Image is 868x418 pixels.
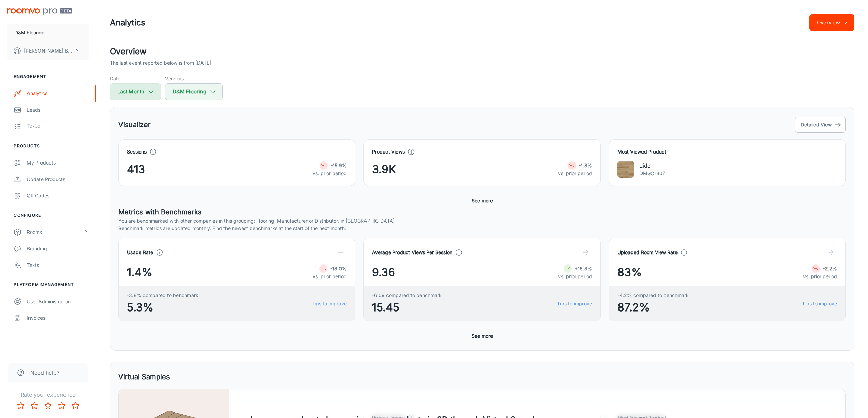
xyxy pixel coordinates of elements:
[127,292,198,299] span: -3.8% compared to benchmark
[372,292,442,299] span: -6.09 compared to benchmark
[575,266,592,271] strong: +16.8%
[30,369,59,377] span: Need help?
[118,372,170,382] h5: Virtual Samples
[617,264,642,281] span: 83%
[110,45,854,58] h2: Overview
[118,225,846,232] p: Benchmark metrics are updated monthly. Find the newest benchmarks at the start of the next month.
[802,300,837,307] a: Tips to improve
[558,273,592,280] p: vs. prior period
[617,148,837,156] h4: Most Viewed Product
[165,83,223,100] button: D&M Flooring
[639,170,665,177] p: DMGC-807
[372,299,442,316] span: 15.45
[809,14,854,31] button: Overview
[558,170,592,177] p: vs. prior period
[312,300,347,307] a: Tips to improve
[27,90,89,97] div: Analytics
[469,194,496,207] button: See more
[118,120,151,130] h5: Visualizer
[110,75,161,82] h5: Date
[110,16,146,29] h1: Analytics
[372,161,396,178] span: 3.9K
[127,249,153,256] h4: Usage Rate
[639,161,665,170] p: Lido
[127,161,145,178] span: 413
[24,47,72,55] p: [PERSON_NAME] Bunkhong
[27,298,89,305] div: User Administration
[27,192,89,200] div: QR Codes
[795,117,846,133] button: Detailed View
[55,399,69,413] button: Rate 4 star
[127,264,152,281] span: 1.4%
[14,399,27,413] button: Rate 1 star
[617,292,689,299] span: -4.2% compared to benchmark
[127,148,147,156] h4: Sessions
[579,162,592,168] strong: -1.8%
[110,83,161,100] button: Last Month
[5,391,90,399] p: Rate your experience
[7,42,89,60] button: [PERSON_NAME] Bunkhong
[372,148,405,156] h4: Product Views
[313,170,347,177] p: vs. prior period
[118,217,846,225] p: You are benchmarked with other companies in this grouping: Flooring, Manufacturer or Distributor,...
[372,249,452,256] h4: Average Product Views Per Session
[27,228,83,236] div: Rooms
[803,273,837,280] p: vs. prior period
[372,264,395,281] span: 9.36
[823,266,837,271] strong: -2.2%
[14,29,45,36] p: D&M Flooring
[27,123,89,130] div: To-do
[331,162,347,168] strong: -15.9%
[617,249,678,256] h4: Uploaded Room View Rate
[27,106,89,114] div: Leads
[27,159,89,167] div: My Products
[557,300,592,307] a: Tips to improve
[118,207,846,217] h5: Metrics with Benchmarks
[7,24,89,42] button: D&M Flooring
[7,8,72,15] img: Roomvo PRO Beta
[127,299,198,316] span: 5.3%
[617,161,634,178] img: Lido
[27,261,89,269] div: Texts
[617,299,689,316] span: 87.2%
[69,399,82,413] button: Rate 5 star
[27,399,41,413] button: Rate 2 star
[27,314,89,322] div: Invoices
[110,59,211,67] p: The last event reported below is from [DATE]
[27,176,89,183] div: Update Products
[41,399,55,413] button: Rate 3 star
[330,266,347,271] strong: -18.0%
[313,273,347,280] p: vs. prior period
[165,75,223,82] h5: Vendors
[469,330,496,342] button: See more
[27,245,89,252] div: Branding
